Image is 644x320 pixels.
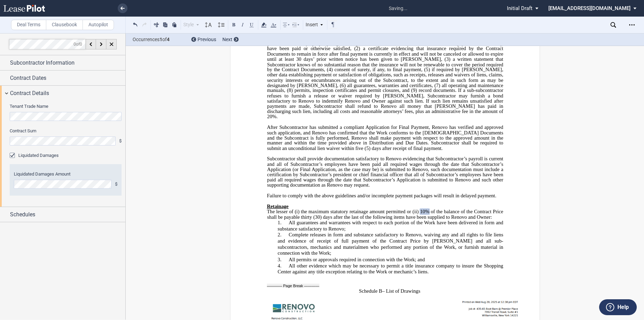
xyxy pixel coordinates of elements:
span: Previous [198,37,216,42]
span: permits, inspection certificates and permit closures, and (9) [294,87,417,93]
button: Copy [161,20,170,29]
span: Occurrences of [133,36,186,43]
label: Help [617,303,629,312]
span: if required by [PERSON_NAME], other data establishing payment or satisfaction of obligations, suc... [267,67,504,88]
button: Bold [230,20,238,29]
span: days’ prior written notice has been given to [PERSON_NAME], (3) [304,56,450,62]
span: (30) days after the last of the following items have been supplied to Renovo and Owner: [313,214,492,220]
span: 0 [74,41,76,46]
span: of [74,41,82,46]
span: Failure to comply with the above guidelines and/or incomplete payment packages will result in del... [267,193,496,199]
label: Contract Sum [10,128,122,134]
div: Insert [305,20,325,29]
span: Next [222,37,232,42]
span: Subcontractor shall provide documentation satisfactory to Renovo evidencing that Subcontractor’s ... [267,156,504,188]
span: (5) days after receipt of final payment. [364,145,442,151]
label: Liquidated Damages Amount [14,171,117,177]
span: a certificate evidencing that insurance required by the Contract Documents to remain in force aft... [267,46,504,62]
span: all guarantees, warranties and certificates, (7) [347,82,440,88]
span: 3. [278,256,281,262]
span: – List of Drawings [382,288,420,294]
span: $ [119,138,122,144]
span: 4. [278,263,281,269]
span: Contract Details [10,89,49,97]
label: Deal Terms [11,20,46,30]
span: Schedule [359,288,377,294]
label: Clausebook [46,20,83,30]
button: Help [599,299,637,315]
button: Italic [239,20,247,29]
div: Previous [191,36,216,43]
span: After Subcontractor has submitted a compliant Application for Final Payment, Renovo has verified ... [267,124,504,151]
span: All other evidence which may be necessary to permit a title insurance company to insure the Shopp... [278,263,504,274]
span: All permits or approvals required in connection with the Work; and [288,256,424,262]
label: Liquidated Damages [18,152,59,159]
span: Contract Dates [10,74,46,82]
span: Complete releases in form and substance satisfactory to Renovo, waiving any and all rights to fil... [278,232,504,256]
span: 10% [420,209,429,215]
label: Autopilot [83,20,114,30]
span: consent of surety, if any, to final payment, (5) [334,67,430,73]
span: record documents. If a sub-subcontractor refuses to furnish a release or waiver required by [PERS... [267,87,504,119]
span: B [378,288,382,294]
b: 4 [167,37,170,42]
button: Paste [170,20,179,29]
md-checkbox: Liquidated Damages [10,152,59,159]
span: Schedules [10,210,35,219]
button: Toggle Control Characters [329,20,337,29]
span: 2. [278,232,281,238]
span: Subcontractor Information [10,59,75,67]
span: Initial Draft [507,5,532,11]
b: 1 [160,37,162,42]
span: saving... [385,1,411,16]
span: 1. [278,220,281,226]
label: Tenant Trade Name [10,103,122,110]
span: $ [115,181,117,187]
span: 0 [80,41,82,46]
span: All guarantees and warrantees with respect to each portion of the Work have been delivered in for... [278,220,504,232]
span: of the balance of the Contract Price shall be payable thirty [267,209,504,220]
span: the maximum statutory retainage amount permitted or (ii) [301,209,419,215]
button: Cut [152,20,161,29]
button: Undo [131,20,140,29]
span: all operating and maintenance manuals, (8) [267,82,504,93]
span: Retainage [267,204,288,209]
span: The lesser of (i) [267,209,299,215]
div: Open Lease options menu [626,19,637,30]
button: Underline [248,20,256,29]
div: Next [222,36,239,43]
span: a written statement that Subcontractor knows of no substantial reason that the insurance will not... [267,56,504,73]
